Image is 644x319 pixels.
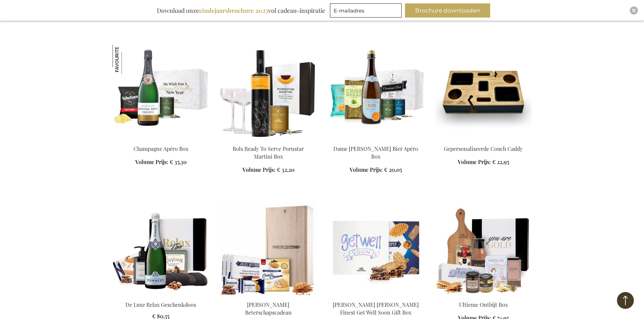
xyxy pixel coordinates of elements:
[113,45,209,139] img: Champagne Apéro Box
[350,166,402,174] a: Volume Prijs: € 20,05
[330,3,404,20] form: marketing offers and promotions
[328,201,424,295] img: Jules Destrooper Jules' Finest Get Well Soon Gift Box
[242,166,294,174] a: Volume Prijs: € 32,20
[220,293,317,299] a: Jules Destrooper Get Well Comforts
[435,45,532,139] img: Gepersonaliseerde Couch Caddy
[154,3,328,18] div: Download onze vol cadeau-inspiratie
[113,293,209,299] a: The Luxury Relax Gift Box
[233,145,304,160] a: Bols Ready To Serve Pornstar Martini Box
[492,158,509,165] span: € 22,95
[135,158,187,166] a: Volume Prijs: € 35,30
[135,158,168,165] span: Volume Prijs:
[330,3,402,18] input: E-mailadres
[328,293,424,299] a: Jules Destrooper Jules' Finest Get Well Soon Gift Box
[277,166,294,173] span: € 32,20
[459,301,508,308] a: Ultieme Ontbijt Box
[435,201,532,295] img: Ulitmate Breakfast Box
[220,45,317,139] img: Bols Ready To Serve Pornstar Martini Box
[384,166,402,173] span: € 20,05
[435,293,532,299] a: Ulitmate Breakfast Box
[125,301,196,308] a: De Luxe Relax Geschenkdoos
[333,301,419,316] a: [PERSON_NAME] [PERSON_NAME] Finest Get Well Soon Gift Box
[333,145,418,160] a: Dame [PERSON_NAME] Bier Apéro Box
[405,3,490,18] button: Brochure downloaden
[242,166,276,173] span: Volume Prijs:
[435,137,532,143] a: Gepersonaliseerde Couch Caddy
[458,158,491,165] span: Volume Prijs:
[113,137,209,143] a: Champagne Apéro Box Champagne Apéro Box
[199,6,268,15] b: eindejaarsbrochure 2025
[632,8,636,12] img: Close
[134,145,188,152] a: Champagne Apéro Box
[350,166,383,173] span: Volume Prijs:
[245,301,291,316] a: [PERSON_NAME] Beterschapscadeau
[328,45,424,139] img: Dame Jeanne Champagne Beer Apéro Box
[630,6,638,15] div: Close
[220,201,317,295] img: Jules Destrooper Get Well Comforts
[444,145,523,152] a: Gepersonaliseerde Couch Caddy
[458,158,509,166] a: Volume Prijs: € 22,95
[113,201,209,295] img: The Luxury Relax Gift Box
[220,137,317,143] a: Bols Ready To Serve Pornstar Martini Box
[328,137,424,143] a: Dame Jeanne Champagne Beer Apéro Box
[170,158,187,165] span: € 35,30
[113,45,142,74] img: Champagne Apéro Box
